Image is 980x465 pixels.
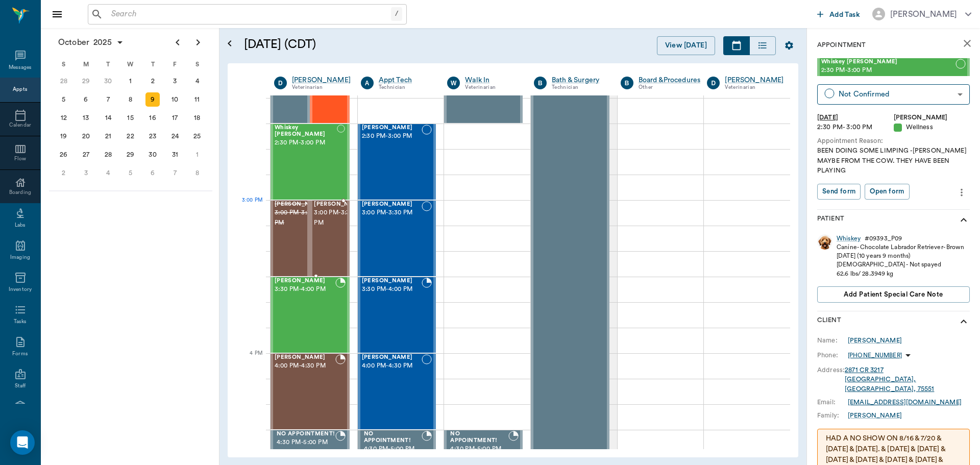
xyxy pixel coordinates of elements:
div: Sunday, September 28, 2025 [57,74,71,88]
button: Add Task [813,5,864,23]
span: 2025 [91,35,114,50]
button: Add patient Special Care Note [817,286,970,303]
div: Wednesday, October 1, 2025 [124,74,138,88]
div: Veterinarian [725,83,783,92]
div: Wednesday, October 22, 2025 [124,129,138,143]
span: 2:30 PM - 3:00 PM [362,131,422,141]
p: Appointment [817,40,866,50]
div: Sunday, October 12, 2025 [57,111,71,125]
button: close [957,33,977,54]
div: Staff [15,382,26,390]
div: Tuesday, September 30, 2025 [101,74,115,88]
div: Monday, October 6, 2025 [79,92,93,107]
span: 2:30 PM - 3:00 PM [275,138,337,148]
div: Veterinarian [292,83,351,92]
a: [PERSON_NAME] [848,336,902,345]
p: Patient [817,214,844,226]
span: NO APPOINTMENT! [450,431,508,444]
a: Bath & Surgery [552,75,605,85]
div: Email: [817,398,848,407]
span: Whiskey [PERSON_NAME] [821,59,955,65]
div: NOT_CONFIRMED, 3:00 PM - 3:30 PM [358,200,436,277]
button: Next page [188,32,208,53]
span: NO APPOINTMENT! [277,431,335,437]
span: [PERSON_NAME] [362,125,422,131]
div: NOT_CONFIRMED, 2:30 PM - 3:00 PM [358,124,436,200]
div: M [75,57,97,72]
div: Monday, November 3, 2025 [79,166,93,180]
div: Sunday, November 2, 2025 [57,166,71,180]
div: Whiskey [837,234,861,243]
button: more [953,184,970,201]
div: S [186,57,208,72]
a: 2871 CR 3217[GEOGRAPHIC_DATA], [GEOGRAPHIC_DATA], 75551 [845,367,934,392]
div: Imaging [10,254,30,261]
div: Friday, October 24, 2025 [168,129,182,143]
h5: [DATE] (CDT) [244,36,482,53]
button: Send form [817,184,861,200]
div: Thursday, October 23, 2025 [145,129,160,143]
p: [PHONE_NUMBER] [848,351,902,360]
button: Open form [865,184,909,200]
div: Friday, October 17, 2025 [168,111,182,125]
div: # 09393_P09 [865,234,902,243]
div: Labs [15,222,26,229]
a: [EMAIL_ADDRESS][DOMAIN_NAME] [848,399,962,405]
div: Tuesday, October 28, 2025 [101,148,115,162]
div: Sunday, October 26, 2025 [57,148,71,162]
div: Saturday, October 25, 2025 [190,129,204,143]
span: [PERSON_NAME] [275,354,335,361]
div: Forms [12,350,28,358]
div: W [447,77,460,89]
div: [PERSON_NAME] [890,8,957,20]
div: Wednesday, October 8, 2025 [124,92,138,107]
div: Canine - Chocolate Labrador Retriever - Brown [837,243,965,252]
div: BOOKED, 4:00 PM - 4:30 PM [271,353,350,430]
span: 3:30 PM - 4:00 PM [275,284,335,295]
div: Wednesday, October 29, 2025 [124,148,138,162]
div: Other [639,83,701,92]
div: Thursday, October 16, 2025 [145,111,160,125]
a: [PERSON_NAME] [292,75,351,85]
span: 4:30 PM - 5:00 PM [364,444,422,454]
div: Address: [817,365,845,375]
div: Tasks [14,318,27,326]
button: Previous page [167,32,188,53]
div: Friday, October 3, 2025 [168,74,182,88]
a: Appt Tech [379,75,432,85]
span: 3:00 PM - 3:30 PM [275,208,326,228]
div: Board &Procedures [639,75,701,85]
div: F [164,57,186,72]
button: Close drawer [47,4,67,25]
button: Open calendar [224,24,236,63]
img: Profile Image [817,234,832,250]
div: Friday, October 31, 2025 [168,148,182,162]
div: [PERSON_NAME] [894,113,970,123]
div: B [534,77,547,89]
span: Add patient Special Care Note [844,289,943,300]
div: [DATE] [817,113,894,123]
div: Sunday, October 5, 2025 [57,92,71,107]
div: Name: [817,336,848,345]
div: Phone: [817,351,848,360]
div: Veterinarian [465,83,519,92]
a: [PERSON_NAME] [848,411,902,420]
span: 4:00 PM - 4:30 PM [275,361,335,371]
div: Sunday, October 19, 2025 [57,129,71,143]
div: Tuesday, October 14, 2025 [101,111,115,125]
div: W [119,57,142,72]
span: [PERSON_NAME] [362,201,422,208]
div: NOT_CONFIRMED, 4:00 PM - 4:30 PM [358,353,436,430]
div: 2:30 PM - 3:00 PM [817,123,894,132]
a: Walk In [465,75,519,85]
div: 4 PM [236,348,262,374]
div: Thursday, October 30, 2025 [145,148,160,162]
div: Technician [379,83,432,92]
button: October2025 [53,32,129,53]
div: Saturday, November 8, 2025 [190,166,204,180]
span: [PERSON_NAME] [275,278,335,284]
div: Saturday, October 11, 2025 [190,92,204,107]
